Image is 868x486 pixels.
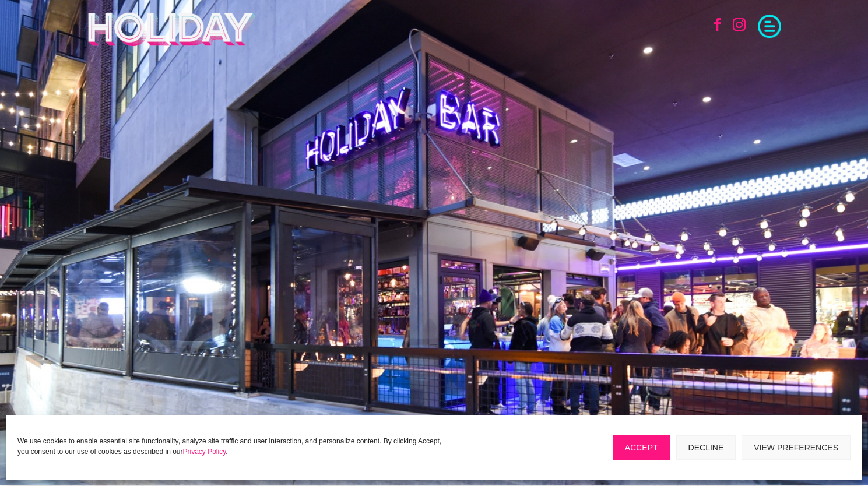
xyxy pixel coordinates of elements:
img: Holiday [87,12,256,47]
p: We use cookies to enable essential site functionality, analyze site traffic and user interaction,... [17,436,454,457]
a: Follow on Instagram [726,12,752,37]
button: Accept [613,435,670,460]
a: Privacy Policy [183,448,226,456]
a: Follow on Facebook [705,12,730,37]
button: Decline [676,435,736,460]
button: View preferences [742,435,851,460]
a: Holiday [87,39,256,48]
